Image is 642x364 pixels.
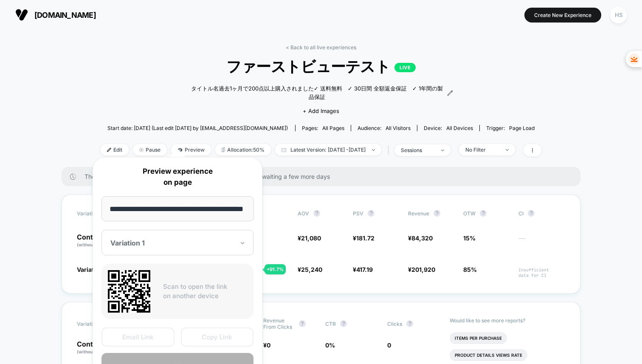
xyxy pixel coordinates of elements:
div: Trigger: [486,125,535,131]
button: ? [406,320,413,327]
span: (without changes) [77,242,115,247]
span: 85% [463,266,477,273]
a: < Back to all live experiences [286,44,356,51]
li: Items Per Purchase [450,332,507,344]
span: Allocation: 50% [215,144,271,155]
button: Email Link [101,327,175,347]
span: all pages [322,125,344,131]
span: PSV [353,210,363,217]
li: Product Details Views Rate [450,349,527,361]
button: ? [313,210,320,217]
button: ? [340,320,347,327]
span: ¥ [353,266,373,273]
span: 15% [463,234,476,242]
span: + Add Images [303,107,339,114]
span: Pause [133,144,167,155]
img: end [372,149,375,151]
span: OTW [463,210,510,217]
img: end [506,149,509,151]
span: Revenue From Clicks [263,317,295,330]
span: ¥ [353,234,374,242]
span: Latest Version: [DATE] - [DATE] [275,144,381,155]
span: Variation [77,317,124,330]
img: calendar [282,148,286,152]
span: ¥ [408,266,435,273]
div: Pages: [302,125,344,131]
span: 201,920 [411,266,435,273]
p: LIVE [394,63,416,72]
p: Preview experience on page [101,166,253,188]
button: HS [608,6,629,24]
span: Revenue [408,210,429,217]
span: --- [518,236,565,248]
img: Visually logo [15,8,28,21]
img: end [139,148,144,152]
span: All Visitors [386,125,411,131]
p: Control [77,341,130,355]
span: 0 % [325,341,335,349]
span: Preview [171,144,211,155]
button: ? [480,210,487,217]
div: No Filter [465,147,499,153]
img: end [441,150,444,151]
p: Would like to see more reports? [450,317,566,324]
span: Variation 1 [77,266,107,273]
p: Scan to open the link on another device [163,282,247,301]
span: 417.19 [356,266,373,273]
span: Start date: [DATE] (Last edit [DATE] by [EMAIL_ADDRESS][DOMAIN_NAME]) [107,125,288,131]
span: 21,080 [301,234,321,242]
button: ? [299,320,306,327]
span: Insufficient data for CI [518,267,565,278]
span: | [386,144,394,156]
button: ? [434,210,440,217]
p: Control [77,234,124,248]
span: Variation [77,210,124,217]
span: Device: [417,125,479,131]
img: edit [107,148,111,152]
span: Page Load [509,125,535,131]
button: ? [368,210,374,217]
button: ? [528,210,535,217]
span: 84,320 [411,234,433,242]
span: タイトル名過去1ヶ月で200点以上購入されました✓ 送料無料 ✓ 30日間 全額返金保証 ✓ 1年間の製品保証 [189,85,445,101]
div: HS [610,7,627,23]
span: (without changes) [77,349,115,354]
button: [DOMAIN_NAME] [13,8,99,22]
span: ¥ [298,234,321,242]
span: There are still no statistically significant results. We recommend waiting a few more days [84,173,563,180]
span: CTR [325,321,336,327]
span: CI [518,210,565,217]
button: Copy Link [181,327,254,347]
button: Create New Experience [524,8,601,23]
span: ファーストビューテスト [123,57,519,77]
div: + 91.7 % [265,264,286,274]
span: all devices [446,125,473,131]
div: Audience: [358,125,411,131]
div: sessions [401,147,435,153]
span: ¥ [408,234,433,242]
span: [DOMAIN_NAME] [34,11,96,20]
span: 0 [387,341,391,349]
img: rebalance [222,147,225,152]
span: 181.72 [356,234,374,242]
span: Edit [101,144,129,155]
span: 25,240 [301,266,322,273]
span: ¥ [298,266,322,273]
span: Clicks [387,321,402,327]
span: AOV [298,210,309,217]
